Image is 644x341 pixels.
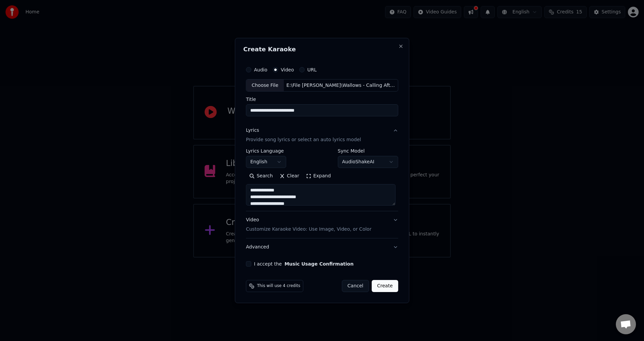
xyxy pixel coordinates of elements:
[246,122,398,149] button: LyricsProvide song lyrics or select an auto lyrics model
[254,262,354,266] label: I accept the
[342,280,369,292] button: Cancel
[276,171,303,182] button: Clear
[246,79,284,92] div: Choose File
[246,149,286,154] label: Lyrics Language
[372,280,398,292] button: Create
[246,217,371,233] div: Video
[257,283,300,289] span: This will use 4 credits
[246,212,398,238] button: VideoCustomize Karaoke Video: Use Image, Video, or Color
[246,97,398,102] label: Title
[254,67,267,72] label: Audio
[246,238,398,256] button: Advanced
[303,171,334,182] button: Expand
[246,137,361,144] p: Provide song lyrics or select an auto lyrics model
[284,82,398,89] div: E:\File [PERSON_NAME]\Wallows - Calling After Me\Wallows - Calling After Me.mp4
[307,67,317,72] label: URL
[246,149,398,211] div: LyricsProvide song lyrics or select an auto lyrics model
[246,127,259,134] div: Lyrics
[284,262,354,266] button: I accept the
[246,171,276,182] button: Search
[246,226,371,233] p: Customize Karaoke Video: Use Image, Video, or Color
[243,46,401,52] h2: Create Karaoke
[281,67,294,72] label: Video
[338,149,398,154] label: Sync Model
